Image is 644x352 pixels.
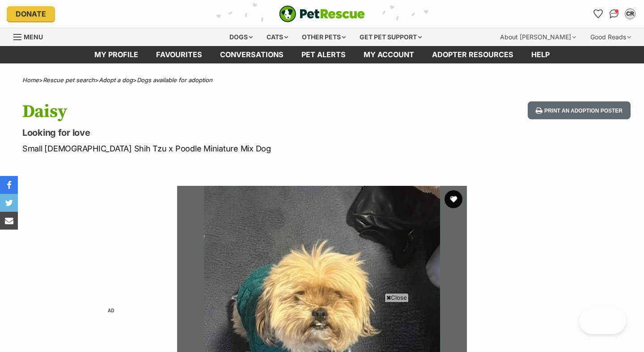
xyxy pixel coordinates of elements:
span: Menu [24,33,43,41]
button: Print an adoption poster [528,101,631,120]
button: My account [623,7,637,21]
a: Dogs available for adoption [137,76,212,84]
span: Close [385,293,409,302]
div: Cats [260,28,294,46]
img: chat-41dd97257d64d25036548639549fe6c8038ab92f7586957e7f3b1b290dea8141.svg [610,9,619,18]
ul: Account quick links [591,7,637,21]
div: Get pet support [353,28,428,46]
a: Adopt a dog [99,76,133,84]
h1: Daisy [22,101,393,122]
a: conversations [211,46,292,63]
img: logo-e224e6f780fb5917bec1dbf3a21bbac754714ae5b6737aabdf751b685950b380.svg [279,5,365,22]
a: Menu [13,28,49,44]
a: Favourites [147,46,211,63]
div: Other pets [296,28,352,46]
p: Small [DEMOGRAPHIC_DATA] Shih Tzu x Poodle Miniature Mix Dog [22,142,393,155]
a: Help [522,46,559,63]
a: My profile [85,46,147,63]
p: Looking for love [22,126,393,139]
a: Favourites [591,7,605,21]
a: My account [355,46,423,63]
iframe: Advertisement [322,347,322,348]
iframe: Help Scout Beacon - Open [579,307,626,334]
a: Home [22,76,39,84]
a: Pet alerts [292,46,355,63]
a: Rescue pet search [43,76,95,84]
div: CR [626,9,635,18]
a: Conversations [607,7,621,21]
div: About [PERSON_NAME] [494,28,582,46]
a: PetRescue [279,5,365,22]
div: Good Reads [584,28,637,46]
a: Adopter resources [423,46,522,63]
button: favourite [445,190,462,208]
div: Dogs [223,28,259,46]
a: Donate [7,6,55,21]
span: AD [105,306,117,316]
